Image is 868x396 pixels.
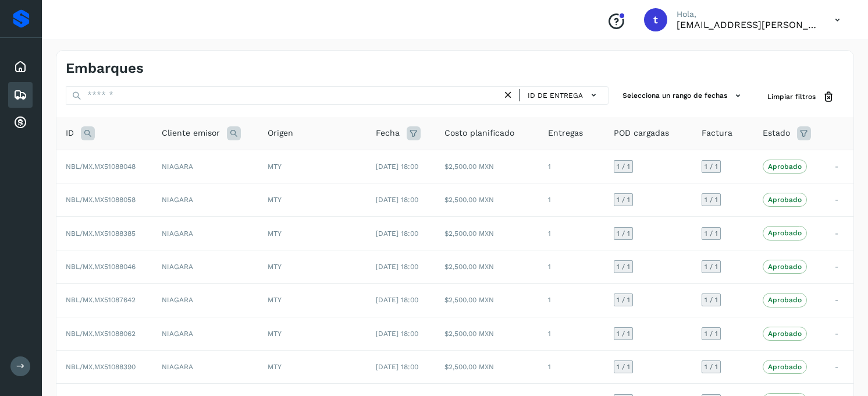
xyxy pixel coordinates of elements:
span: MTY [268,263,282,271]
span: [DATE] 18:00 [376,363,418,371]
p: Aprobado [768,263,802,271]
button: Limpiar filtros [758,86,844,108]
td: - [826,250,853,283]
p: transportes.lg.lozano@gmail.com [677,19,816,30]
p: Aprobado [768,229,802,237]
span: 1 / 1 [705,330,718,337]
span: 1 / 1 [617,296,630,303]
span: 1 / 1 [617,363,630,370]
span: 1 / 1 [705,296,718,303]
span: NBL/MX.MX51088385 [66,229,136,238]
span: NBL/MX.MX51088048 [66,162,136,171]
span: NBL/MX.MX51088058 [66,196,136,204]
td: 1 [539,183,604,217]
h4: Embarques [66,60,144,77]
span: MTY [268,162,282,171]
span: MTY [268,363,282,371]
span: MTY [268,330,282,338]
span: NBL/MX.MX51088046 [66,263,136,271]
td: NIAGARA [152,250,258,283]
p: Aprobado [768,363,802,371]
p: Aprobado [768,330,802,338]
span: NBL/MX.MX51087642 [66,296,136,304]
span: [DATE] 18:00 [376,296,418,304]
td: - [826,284,853,317]
td: $2,500.00 MXN [435,183,539,217]
p: Aprobado [768,196,802,204]
p: Hola, [677,9,816,19]
span: 1 / 1 [617,230,630,237]
span: MTY [268,229,282,238]
button: ID de entrega [524,87,603,104]
p: Aprobado [768,296,802,304]
span: Costo planificado [444,127,514,139]
td: $2,500.00 MXN [435,250,539,283]
span: 1 / 1 [705,230,718,237]
td: 1 [539,217,604,250]
span: MTY [268,296,282,304]
span: 1 / 1 [617,263,630,270]
span: ID de entrega [528,90,583,101]
td: NIAGARA [152,217,258,250]
span: Estado [763,127,790,139]
span: Limpiar filtros [767,91,816,102]
td: 1 [539,250,604,283]
td: 1 [539,317,604,350]
td: $2,500.00 MXN [435,284,539,317]
td: NIAGARA [152,284,258,317]
td: $2,500.00 MXN [435,351,539,384]
td: 1 [539,351,604,384]
td: - [826,317,853,350]
span: Fecha [376,127,400,139]
td: $2,500.00 MXN [435,150,539,183]
span: [DATE] 18:00 [376,330,418,338]
span: 1 / 1 [705,263,718,270]
td: NIAGARA [152,317,258,350]
span: 1 / 1 [617,196,630,203]
td: $2,500.00 MXN [435,217,539,250]
span: 1 / 1 [617,163,630,170]
span: [DATE] 18:00 [376,196,418,204]
td: - [826,150,853,183]
span: 1 / 1 [705,196,718,203]
p: Aprobado [768,162,802,171]
td: NIAGARA [152,150,258,183]
td: $2,500.00 MXN [435,317,539,350]
button: Selecciona un rango de fechas [618,86,749,105]
span: POD cargadas [614,127,669,139]
span: Origen [268,127,293,139]
span: 1 / 1 [617,330,630,337]
span: [DATE] 18:00 [376,162,418,171]
span: Entregas [548,127,583,139]
span: [DATE] 18:00 [376,229,418,238]
div: Cuentas por cobrar [8,110,33,136]
td: NIAGARA [152,183,258,217]
span: Cliente emisor [162,127,220,139]
span: NBL/MX.MX51088390 [66,363,136,371]
span: MTY [268,196,282,204]
span: NBL/MX.MX51088062 [66,330,136,338]
span: ID [66,127,74,139]
td: - [826,351,853,384]
div: Inicio [8,54,33,80]
td: - [826,183,853,217]
td: 1 [539,150,604,183]
span: [DATE] 18:00 [376,263,418,271]
span: Factura [702,127,732,139]
td: - [826,217,853,250]
div: Embarques [8,82,33,108]
td: NIAGARA [152,351,258,384]
span: 1 / 1 [705,163,718,170]
td: 1 [539,284,604,317]
span: 1 / 1 [705,363,718,370]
